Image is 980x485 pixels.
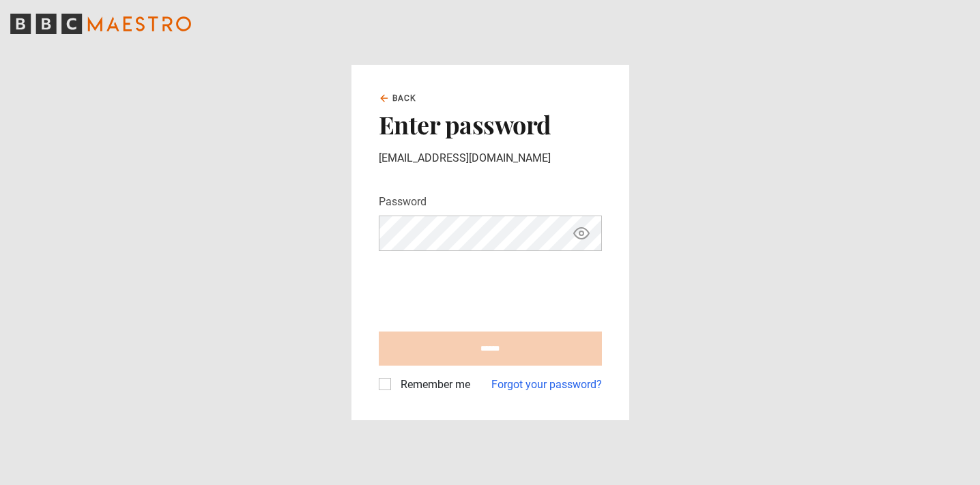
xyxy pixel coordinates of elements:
button: Show password [570,222,593,246]
svg: BBC Maestro [10,14,191,34]
h2: Enter password [379,110,602,138]
span: Back [392,92,417,104]
a: Back [379,92,417,104]
a: Forgot your password? [491,377,602,393]
label: Remember me [395,377,470,393]
label: Password [379,194,427,210]
iframe: reCAPTCHA [379,262,586,315]
p: [EMAIL_ADDRESS][DOMAIN_NAME] [379,150,602,166]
